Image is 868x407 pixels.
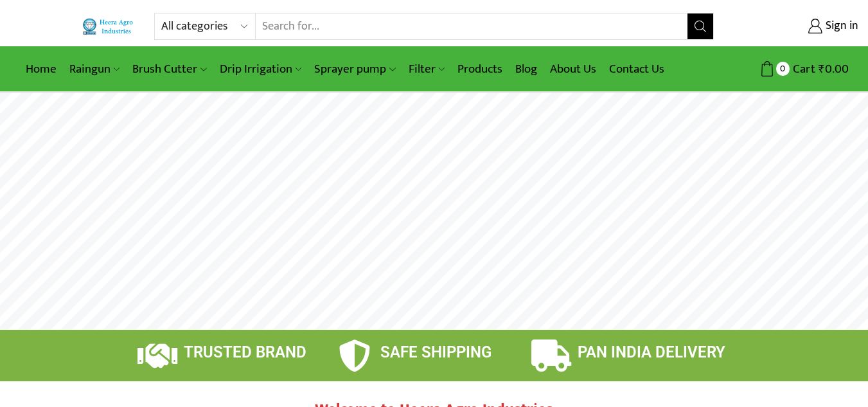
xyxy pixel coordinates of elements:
[819,59,825,79] span: ₹
[380,343,492,361] span: SAFE SHIPPING
[603,54,671,84] a: Contact Us
[822,18,858,35] span: Sign in
[733,15,858,38] a: Sign in
[727,57,849,81] a: 0 Cart ₹0.00
[308,54,402,84] a: Sprayer pump
[63,54,126,84] a: Raingun
[776,62,790,75] span: 0
[213,54,308,84] a: Drip Irrigation
[184,343,306,361] span: TRUSTED BRAND
[402,54,451,84] a: Filter
[687,14,713,39] button: Search button
[451,54,509,84] a: Products
[509,54,544,84] a: Blog
[19,54,63,84] a: Home
[256,14,687,39] input: Search for...
[790,60,815,78] span: Cart
[544,54,603,84] a: About Us
[819,59,849,79] bdi: 0.00
[578,343,725,361] span: PAN INDIA DELIVERY
[126,54,213,84] a: Brush Cutter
